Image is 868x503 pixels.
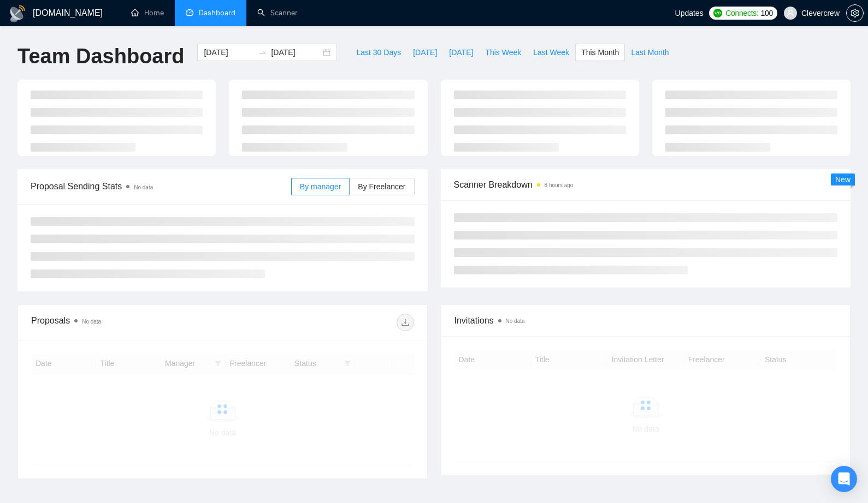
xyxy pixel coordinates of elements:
span: No data [82,319,101,325]
span: No data [506,318,525,324]
span: New [835,175,851,184]
span: [DATE] [413,46,437,58]
span: swap-right [258,48,267,57]
span: dashboard [186,9,193,16]
button: [DATE] [443,44,479,61]
span: [DATE] [449,46,473,58]
button: Last Month [625,44,675,61]
a: searchScanner [257,8,298,17]
div: Proposals [31,314,222,331]
a: setting [846,9,864,17]
span: Dashboard [199,8,235,17]
h1: Team Dashboard [17,44,184,69]
span: Last Month [631,46,669,58]
button: [DATE] [407,44,443,61]
img: upwork-logo.png [713,9,722,17]
input: End date [271,46,321,58]
span: to [258,48,267,57]
span: setting [847,9,863,17]
button: Last Week [527,44,575,61]
span: By Freelancer [358,182,405,191]
span: 100 [761,7,773,19]
div: Open Intercom Messenger [831,466,857,492]
button: setting [846,4,864,22]
span: Last 30 Days [356,46,401,58]
a: homeHome [131,8,164,17]
button: This Month [575,44,625,61]
span: Connects: [725,7,758,19]
span: Invitations [454,314,837,327]
span: By manager [300,182,341,191]
span: Scanner Breakdown [454,178,838,191]
time: 8 hours ago [545,182,574,188]
span: Updates [675,9,704,17]
input: Start date [204,46,253,58]
button: Last 30 Days [350,44,407,61]
span: Proposal Sending Stats [31,179,291,193]
span: This Week [485,46,521,58]
span: Last Week [533,46,569,58]
span: No data [134,184,153,190]
span: user [787,9,794,17]
button: This Week [479,44,527,61]
span: This Month [581,46,619,58]
img: logo [9,5,26,22]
